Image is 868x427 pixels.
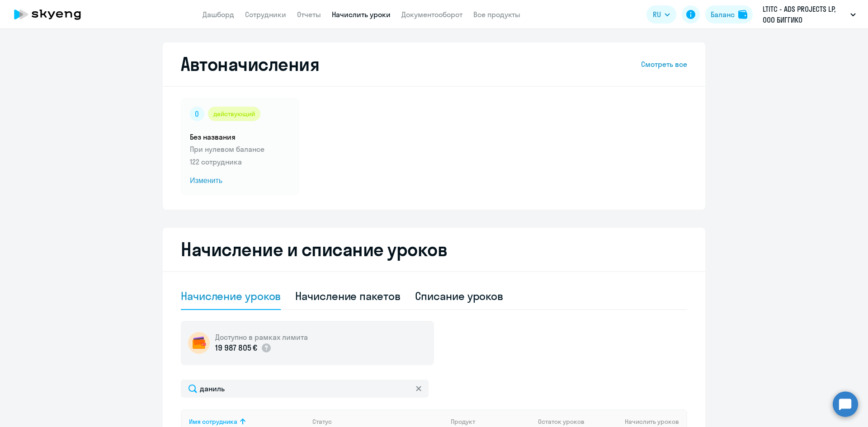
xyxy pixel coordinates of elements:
[215,342,257,354] p: 19 987 805 €
[538,418,594,426] div: Остаток уроков
[203,10,234,19] a: Дашборд
[538,418,585,426] span: Остаток уроков
[312,418,443,426] div: Статус
[332,10,391,19] a: Начислить уроки
[738,10,747,19] img: balance
[451,418,475,426] div: Продукт
[190,132,290,142] h5: Без названия
[181,239,687,260] h2: Начисление и списание уроков
[473,10,520,19] a: Все продукты
[208,107,260,121] div: действующий
[181,289,281,303] div: Начисление уроков
[451,418,531,426] div: Продукт
[189,418,305,426] div: Имя сотрудника
[189,418,237,426] div: Имя сотрудника
[188,332,210,354] img: wallet-circle.png
[312,418,332,426] div: Статус
[641,59,687,70] a: Смотреть все
[758,4,860,25] button: LTITC - ADS PROJECTS LP, ООО БИГГИКО
[415,289,504,303] div: Списание уроков
[181,380,429,398] input: Поиск по имени, email, продукту или статусу
[763,4,847,25] p: LTITC - ADS PROJECTS LP, ООО БИГГИКО
[181,53,319,75] h2: Автоначисления
[646,5,676,23] button: RU
[297,10,321,19] a: Отчеты
[711,9,735,20] div: Баланс
[295,289,400,303] div: Начисление пакетов
[653,9,661,20] span: RU
[401,10,462,19] a: Документооборот
[705,5,753,23] button: Балансbalance
[190,175,290,186] span: Изменить
[215,332,308,342] h5: Доступно в рамках лимита
[190,144,290,155] p: При нулевом балансе
[245,10,286,19] a: Сотрудники
[190,156,290,167] p: 122 сотрудника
